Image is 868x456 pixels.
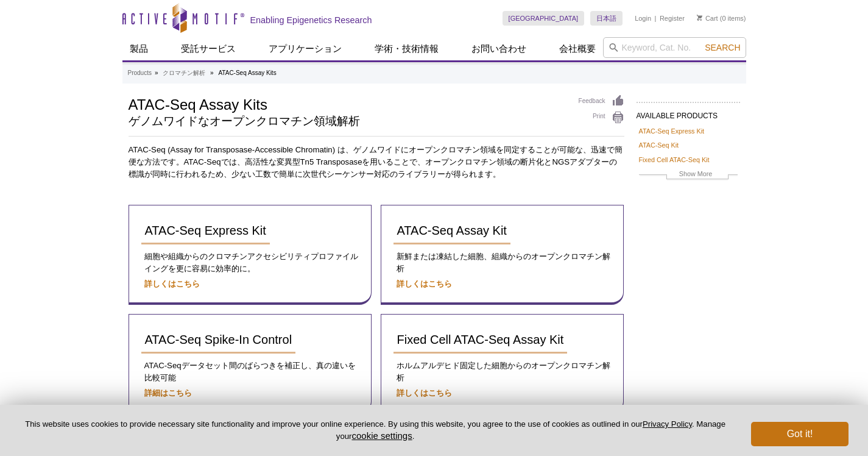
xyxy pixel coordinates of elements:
[122,37,155,60] a: 製品
[697,15,702,21] img: Your Cart
[637,102,740,124] h2: AVAILABLE PRODUCTS
[397,224,507,237] span: ATAC-Seq Assay Kit
[129,144,624,180] p: ATAC-Seq (Assay for Transposase-Accessible Chromatin) は、ゲノムワイドにオープンクロマチン領域を同定することが可能な、迅速で簡便な方法です。...
[141,218,270,244] a: ATAC-Seq Express Kit
[590,11,623,26] a: 日本語
[579,111,624,124] a: Print
[393,218,510,244] a: ATAC-Seq Assay Kit
[261,37,349,60] a: アプリケーション
[144,388,192,397] a: 詳細はこちら
[397,333,564,346] span: Fixed Cell ATAC-Seq Assay Kit
[210,69,214,76] li: »
[141,251,359,275] p: 細胞や組織からのクロマチンアクセシビリティプロファイルイングを更に容易に効率的に。
[393,360,611,384] p: ホルムアルデヒド固定した細胞からのオープンクロマチン解析
[552,37,603,60] a: 会社概要
[393,327,568,354] a: Fixed Cell ATAC-Seq Assay Kit
[751,422,849,446] button: Got it!
[639,154,710,165] a: Fixed Cell ATAC-Seq Kit
[660,14,685,23] a: Register
[141,360,359,384] p: ATAC-Seqデータセット間のばらつきを補正し、真の違いを比較可能
[503,11,585,26] a: [GEOGRAPHIC_DATA]
[128,68,152,79] a: Products
[701,42,744,53] button: Search
[635,14,651,23] a: Login
[697,14,718,23] a: Cart
[218,69,276,76] li: ATAC-Seq Assay Kits
[145,224,266,237] span: ATAC-Seq Express Kit
[393,251,611,275] p: 新鮮または凍結した細胞、組織からのオープンクロマチン解析
[250,15,372,26] h2: Enabling Epigenetics Research
[397,279,452,288] a: 詳しくはこちら
[705,43,740,52] span: Search
[397,388,452,397] a: 詳しくはこちら
[639,126,705,137] a: ATAC-Seq Express Kit
[19,419,731,442] p: This website uses cookies to provide necessary site functionality and improve your online experie...
[697,11,746,26] li: (0 items)
[145,333,292,346] span: ATAC-Seq Spike-In Control
[129,116,566,127] h2: ゲノムワイドなオープンクロマチン領域解析
[643,419,692,429] a: Privacy Policy
[579,94,624,108] a: Feedback
[639,140,679,151] a: ATAC-Seq Kit
[144,279,200,288] a: 詳しくはこちら
[174,37,243,60] a: 受託サービス
[464,37,534,60] a: お問い合わせ
[129,94,566,113] h1: ATAC-Seq Assay Kits
[163,68,205,79] a: クロマチン解析
[141,327,296,354] a: ATAC-Seq Spike-In Control
[639,168,738,182] a: Show More
[351,430,412,441] button: cookie settings
[367,37,446,60] a: 学術・技術情報
[155,69,158,76] li: »
[603,37,746,58] input: Keyword, Cat. No.
[655,11,657,26] li: |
